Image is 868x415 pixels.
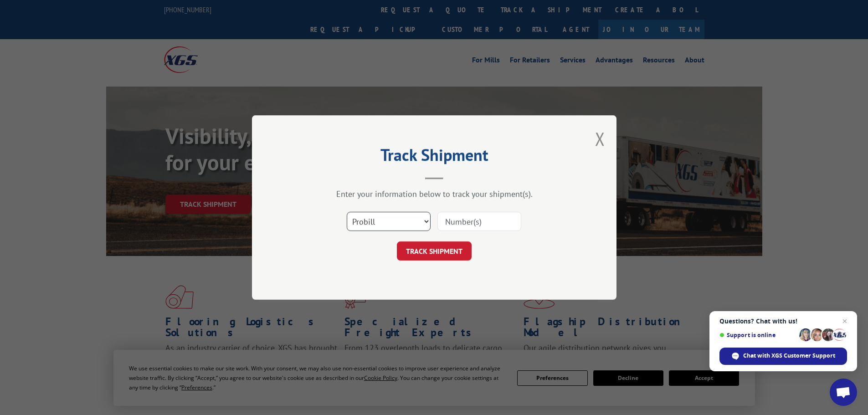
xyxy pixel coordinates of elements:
[830,379,857,406] a: Open chat
[298,149,571,166] h2: Track Shipment
[437,212,521,231] input: Number(s)
[595,127,605,151] button: Close modal
[397,241,472,261] button: TRACK SHIPMENT
[719,348,847,365] span: Chat with XGS Customer Support
[298,189,571,199] div: Enter your information below to track your shipment(s).
[719,318,847,325] span: Questions? Chat with us!
[743,352,835,360] span: Chat with XGS Customer Support
[719,332,796,338] span: Support is online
